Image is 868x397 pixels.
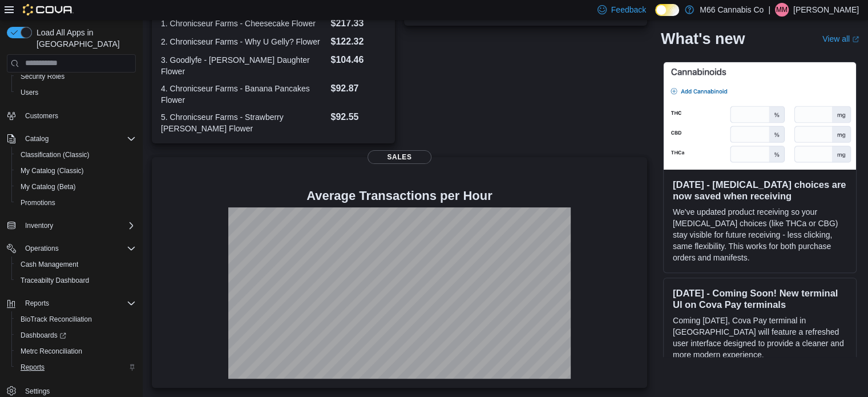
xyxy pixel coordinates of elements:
p: M66 Cannabis Co [700,3,764,17]
a: Traceabilty Dashboard [16,274,94,287]
dd: $92.55 [330,110,385,124]
span: Classification (Classic) [16,148,136,162]
img: Cova [23,4,74,15]
button: Inventory [2,218,140,234]
h2: What's new [661,30,745,48]
span: My Catalog (Classic) [16,164,136,178]
dt: 5. Chronicseur Farms - Strawberry [PERSON_NAME] Flower [161,111,326,134]
span: Cash Management [21,260,78,269]
dd: $217.33 [330,17,385,30]
h3: [DATE] - [MEDICAL_DATA] choices are now saved when receiving [673,179,847,202]
dd: $104.46 [330,53,385,67]
button: Operations [21,242,63,255]
span: My Catalog (Classic) [21,166,84,175]
a: Dashboards [11,327,140,343]
div: Mike Messina [775,3,789,17]
span: Security Roles [16,70,136,83]
a: Reports [16,360,49,374]
span: Metrc Reconciliation [16,344,136,358]
button: Customers [2,107,140,124]
a: My Catalog (Beta) [16,180,80,194]
span: Sales [368,150,431,164]
input: Dark Mode [655,4,679,16]
h3: [DATE] - Coming Soon! New terminal UI on Cova Pay terminals [673,287,847,310]
button: Reports [21,296,54,310]
button: Catalog [2,131,140,147]
dd: $92.87 [330,82,385,95]
button: Inventory [21,219,58,232]
dt: 3. Goodlyfe - [PERSON_NAME] Daughter Flower [161,54,326,77]
span: Dashboards [16,328,136,342]
dt: 2. Chronicseur Farms - Why U Gelly? Flower [161,36,326,47]
span: My Catalog (Beta) [16,180,136,194]
span: Customers [25,111,58,121]
span: Traceabilty Dashboard [21,276,89,285]
span: Customers [21,109,136,123]
span: Operations [21,242,136,255]
button: Operations [2,240,140,256]
span: Feedback [611,4,646,15]
dt: 4. Chronicseur Farms - Banana Pancakes Flower [161,83,326,106]
span: My Catalog (Beta) [21,182,76,191]
button: My Catalog (Beta) [11,179,140,195]
span: Catalog [25,134,49,143]
a: Security Roles [16,70,69,83]
span: Operations [25,244,59,253]
button: Classification (Classic) [11,147,140,163]
a: Cash Management [16,258,83,271]
button: Traceabilty Dashboard [11,272,140,288]
span: Traceabilty Dashboard [16,274,136,287]
span: Users [21,88,38,97]
span: Promotions [16,196,136,210]
a: Classification (Classic) [16,148,94,162]
span: Classification (Classic) [21,150,90,159]
a: Promotions [16,196,60,210]
a: My Catalog (Classic) [16,164,88,178]
p: [PERSON_NAME] [793,3,859,17]
a: Customers [21,109,63,123]
button: Catalog [21,132,53,146]
p: Coming [DATE], Cova Pay terminal in [GEOGRAPHIC_DATA] will feature a refreshed user interface des... [673,315,847,360]
span: Reports [16,360,136,374]
span: Metrc Reconciliation [21,347,82,356]
button: Reports [2,295,140,311]
span: Reports [25,299,49,308]
h4: Average Transactions per Hour [161,189,638,203]
svg: External link [852,36,859,43]
span: Promotions [21,198,55,207]
span: BioTrack Reconciliation [21,315,92,324]
span: Settings [25,387,50,396]
span: Load All Apps in [GEOGRAPHIC_DATA] [32,27,136,50]
button: My Catalog (Classic) [11,163,140,179]
span: Reports [21,296,136,310]
span: Dashboards [21,331,66,340]
dd: $122.32 [330,35,385,49]
span: Security Roles [21,72,64,81]
dt: 1. Chronicseur Farms - Cheesecake Flower [161,18,326,29]
a: Dashboards [16,328,71,342]
a: BioTrack Reconciliation [16,312,96,326]
span: Cash Management [16,258,136,271]
a: View allExternal link [822,34,859,43]
span: Reports [21,363,45,372]
button: BioTrack Reconciliation [11,311,140,327]
button: Users [11,85,140,101]
span: Inventory [25,221,53,230]
span: MM [776,3,788,17]
span: Catalog [21,132,136,146]
p: We've updated product receiving so your [MEDICAL_DATA] choices (like THCa or CBG) stay visible fo... [673,206,847,263]
button: Metrc Reconciliation [11,343,140,359]
a: Users [16,86,43,99]
span: BioTrack Reconciliation [16,312,136,326]
p: | [768,3,770,17]
button: Promotions [11,195,140,211]
button: Reports [11,359,140,375]
button: Cash Management [11,256,140,272]
a: Metrc Reconciliation [16,344,87,358]
button: Security Roles [11,69,140,85]
span: Users [16,86,136,99]
span: Inventory [21,219,136,232]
